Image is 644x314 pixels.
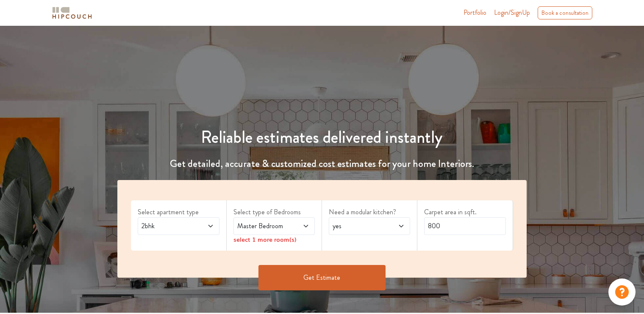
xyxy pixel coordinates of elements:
[51,5,93,20] img: logo-horizontal.svg
[51,3,93,22] span: logo-horizontal.svg
[538,6,592,19] div: Book a consultation
[236,221,291,231] span: Master Bedroom
[233,207,315,217] label: Select type of Bedrooms
[494,8,530,17] span: Login/SignUp
[464,8,486,18] a: Portfolio
[424,217,505,235] input: Enter area sqft
[112,158,531,170] h4: Get detailed, accurate & customized cost estimates for your home Interiors.
[258,265,386,290] button: Get Estimate
[138,207,219,217] label: Select apartment type
[424,207,505,217] label: Carpet area in sqft.
[331,221,386,231] span: yes
[112,127,531,147] h1: Reliable estimates delivered instantly
[329,207,410,217] label: Need a modular kitchen?
[140,221,195,231] span: 2bhk
[233,235,315,244] div: select 1 more room(s)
